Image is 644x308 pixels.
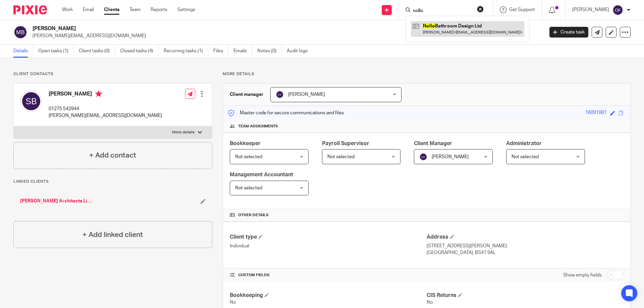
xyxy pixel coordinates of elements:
label: Show empty fields [563,272,602,279]
span: Administrator [506,141,542,146]
a: Work [62,6,73,13]
a: Open tasks (1) [38,45,74,58]
p: [STREET_ADDRESS][PERSON_NAME] [427,243,624,249]
span: Team assignments [238,124,278,129]
p: [PERSON_NAME][EMAIL_ADDRESS][DOMAIN_NAME] [33,33,539,39]
span: No [427,300,433,305]
span: Not selected [235,186,262,190]
a: Files [213,45,228,58]
span: Not selected [327,155,355,159]
a: Closed tasks (4) [120,45,159,58]
a: Emails [233,45,252,58]
h4: Bookkeeping [230,292,427,299]
p: Linked clients [13,179,212,184]
span: Client Manager [414,141,452,146]
p: [PERSON_NAME][EMAIL_ADDRESS][DOMAIN_NAME] [49,112,162,119]
input: Search [412,8,473,14]
h4: + Add linked client [83,230,143,240]
span: No [230,300,236,305]
h4: [PERSON_NAME] [49,90,162,99]
a: Audit logs [287,45,313,58]
a: Clients [104,6,119,13]
p: Individual [230,243,427,249]
span: Management Accountant [230,172,293,177]
img: svg%3E [276,90,284,99]
img: svg%3E [13,25,28,39]
a: Client tasks (0) [79,45,115,58]
a: [PERSON_NAME] Architects Limited [20,198,94,204]
span: Other details [238,212,269,218]
p: Master code for secure communications and files [228,110,344,116]
p: [PERSON_NAME] [572,6,609,13]
h4: Client type [230,234,427,241]
h4: CUSTOM FIELDS [230,272,427,278]
p: 01275 542944 [49,106,162,112]
a: Settings [177,6,195,13]
p: Client contacts [13,71,212,77]
button: Clear [477,6,484,12]
a: Team [129,6,141,13]
img: Pixie [13,5,47,14]
p: [GEOGRAPHIC_DATA], BS41 9AL [427,249,624,256]
span: [PERSON_NAME] [432,155,469,159]
span: Bookkeeper [230,141,261,146]
i: Primary [95,90,102,97]
span: Payroll Supervisor [322,141,369,146]
a: Recurring tasks (1) [164,45,208,58]
h4: CIS Returns [427,292,624,299]
p: More details [223,71,631,77]
p: More details [172,130,195,135]
a: Details [13,45,33,58]
a: Reports [151,6,167,13]
span: Get Support [509,7,535,12]
a: Create task [549,27,588,38]
a: Email [83,6,94,13]
h4: + Add contact [89,150,136,161]
img: svg%3E [419,153,427,161]
div: 16091981 [585,109,607,117]
img: svg%3E [20,90,42,112]
h3: Client manager [230,91,264,98]
img: svg%3E [612,5,623,15]
a: Notes (0) [257,45,282,58]
span: Not selected [235,155,262,159]
h2: [PERSON_NAME] [33,25,438,32]
span: Not selected [512,155,539,159]
span: [PERSON_NAME] [288,92,325,97]
h4: Address [427,234,624,241]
